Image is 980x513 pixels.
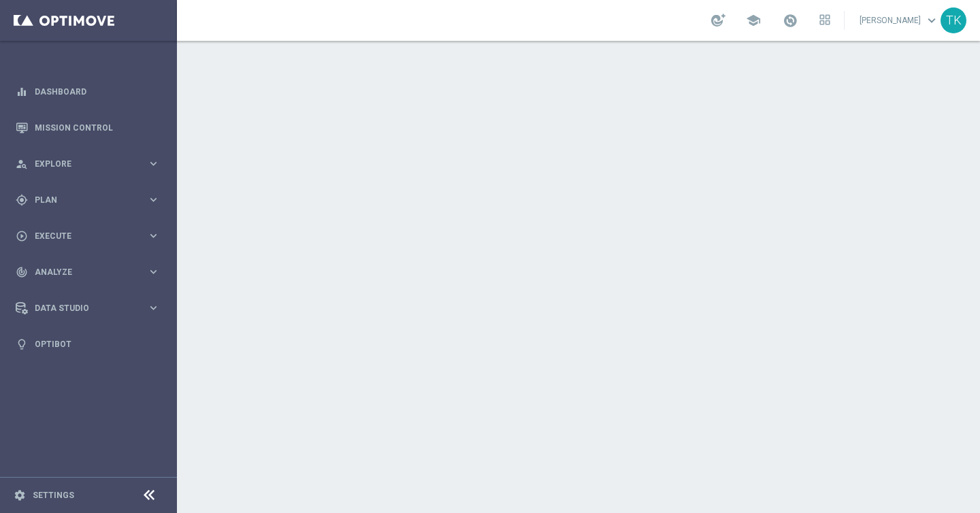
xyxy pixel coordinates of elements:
[14,489,26,501] i: settings
[15,267,161,278] button: track_changes Analyze keyboard_arrow_right
[16,86,28,98] i: equalizer
[147,229,160,242] i: keyboard_arrow_right
[16,230,147,242] div: Execute
[15,159,161,169] button: person_search Explore keyboard_arrow_right
[35,110,160,146] a: Mission Control
[147,301,160,314] i: keyboard_arrow_right
[15,195,161,205] button: gps_fixed Plan keyboard_arrow_right
[746,13,761,28] span: school
[16,338,28,350] i: lightbulb
[147,157,160,170] i: keyboard_arrow_right
[147,193,160,206] i: keyboard_arrow_right
[16,73,160,110] div: Dashboard
[147,265,160,278] i: keyboard_arrow_right
[15,303,161,314] button: Data Studio keyboard_arrow_right
[16,194,147,206] div: Plan
[16,110,160,146] div: Mission Control
[858,10,941,31] a: [PERSON_NAME]keyboard_arrow_down
[35,73,160,110] a: Dashboard
[924,13,939,28] span: keyboard_arrow_down
[16,194,28,206] i: gps_fixed
[16,158,147,170] div: Explore
[35,196,147,204] span: Plan
[15,339,161,350] button: lightbulb Optibot
[35,268,147,276] span: Analyze
[16,230,28,242] i: play_circle_outline
[35,160,147,168] span: Explore
[16,302,147,314] div: Data Studio
[15,231,161,242] button: play_circle_outline Execute keyboard_arrow_right
[941,7,966,33] div: TK
[35,304,147,312] span: Data Studio
[16,266,147,278] div: Analyze
[35,232,147,240] span: Execute
[33,491,74,499] a: Settings
[16,158,28,170] i: person_search
[15,86,161,97] button: equalizer Dashboard
[16,266,28,278] i: track_changes
[15,122,161,133] button: Mission Control
[35,326,160,362] a: Optibot
[16,326,160,362] div: Optibot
